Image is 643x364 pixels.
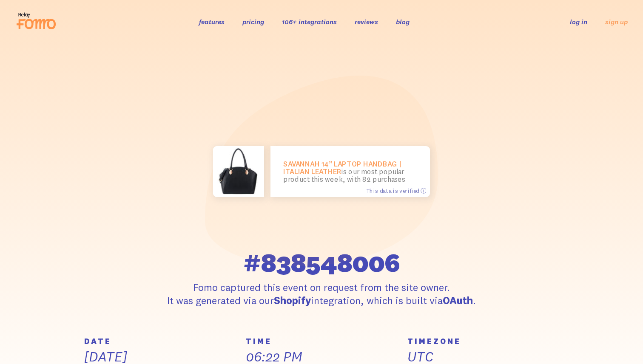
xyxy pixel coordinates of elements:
p: is our most popular product this week, with 82 purchases [283,160,417,183]
a: reviews [355,17,378,26]
span: #838548006 [243,249,400,276]
a: features [199,17,225,26]
strong: OAuth [443,294,473,307]
strong: Shopify [274,294,311,307]
h5: DATE [84,338,236,345]
a: blog [396,17,410,26]
a: 106+ integrations [282,17,337,26]
span: This data is verified ⓘ [366,187,426,194]
a: sign up [605,17,628,26]
a: log in [570,17,587,26]
h5: TIMEZONE [407,338,559,345]
h5: TIME [246,338,397,345]
p: Fomo captured this event on request from the site owner. It was generated via our integration, wh... [165,281,478,307]
a: pricing [242,17,264,26]
a: SAVANNAH 14” LAPTOP HANDBAG | ITALIAN LEATHER [283,160,401,176]
img: SAVANNAH-14-LAPTOP-HANDBAG-ITALIAN-LEATHER-Laptop-bag-CODE-REPUBLIC-BLACK-CODE-REPUBLIC-laptop-ba... [213,146,264,197]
